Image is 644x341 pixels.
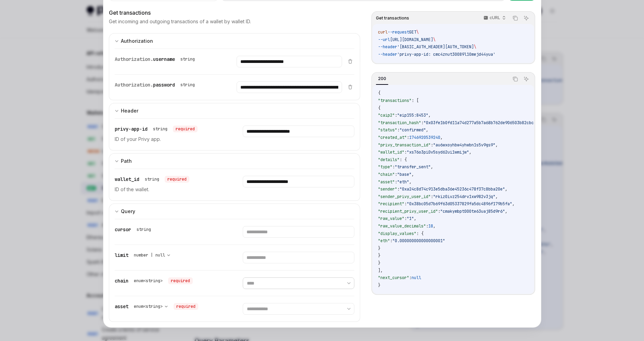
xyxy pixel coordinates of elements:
span: Authorization. [115,56,153,62]
span: , [414,216,416,221]
span: curl [378,29,388,35]
div: Header [121,107,138,115]
span: , [440,135,443,140]
span: : [404,149,407,155]
span: "status" [378,127,397,133]
span: : [426,223,428,229]
span: Authorization. [115,82,153,88]
span: : { [400,157,407,162]
span: , [431,164,433,170]
span: '[BASIC_AUTH_HEADER][AUTH_TOKEN] [397,44,474,50]
p: Get incoming and outgoing transactions of a wallet by wallet ID. [109,18,251,25]
span: limit [115,252,128,258]
span: : [ [412,98,419,103]
span: --header [378,52,397,57]
span: , [428,113,431,118]
button: Ask AI [522,75,531,83]
button: Copy the contents from the code block [511,75,520,83]
div: chain [115,277,193,284]
span: } [378,246,380,251]
span: cursor [115,226,131,233]
span: "recipient" [378,201,404,207]
span: "sender_privy_user_id" [378,194,431,199]
span: : [404,216,407,221]
div: limit [115,252,173,259]
span: "privy_transaction_id" [378,142,431,148]
span: "raw_value" [378,216,404,221]
span: , [412,172,414,177]
button: Copy the contents from the code block [511,14,520,23]
span: password [153,82,175,88]
div: cursor [115,226,154,233]
span: \ [416,29,419,35]
span: "display_values" [378,231,416,236]
span: "chain" [378,172,395,177]
div: Query [121,207,135,215]
span: \ [474,44,476,50]
span: , [433,223,435,229]
span: : [395,179,397,185]
span: "created_at" [378,135,407,140]
span: : [392,164,395,170]
span: 1746920539240 [409,135,440,140]
span: "transfer_sent" [395,164,431,170]
span: "transactions" [378,98,412,103]
span: : [431,142,433,148]
div: 200 [376,75,388,83]
div: required [165,176,189,183]
span: "recipient_privy_user_id" [378,209,438,214]
button: expand input section [109,204,361,219]
span: "transaction_hash" [378,120,421,126]
span: : [431,194,433,199]
span: "raw_value_decimals" [378,223,426,229]
span: } [378,283,380,288]
span: } [378,253,380,258]
span: , [512,201,515,207]
span: "asset" [378,179,395,185]
span: GET [409,29,416,35]
div: string [180,56,195,62]
div: string [137,227,151,232]
span: { [378,90,380,96]
span: "0.000000000000000001" [392,238,445,244]
span: \ [433,37,435,42]
span: , [505,209,507,214]
span: "au6wxoyhbw4yhwbn1s5v9gs9" [433,142,495,148]
span: , [505,186,507,192]
span: chain [115,278,128,284]
span: : [409,275,412,280]
span: "cmakymbpt000te63uaj85d9r6" [440,209,505,214]
div: asset [115,303,198,310]
span: "sender" [378,186,397,192]
div: string [153,126,167,132]
span: username [153,56,175,62]
span: "eth" [378,238,390,244]
div: string [145,176,159,182]
span: "rkiz0ivz254drv1xw982v3jq" [433,194,495,199]
span: "0xa24c8d74c913e5dba36e45236c478f37c8bba20e" [400,186,505,192]
span: "wallet_id" [378,149,404,155]
span: "0x03fe1b0fd11a74d277a5b7a68b762de906503b82cbce2fc791250fd2b77cf137" [424,120,586,126]
span: , [495,142,498,148]
span: "1" [407,216,414,221]
span: : { [416,231,424,236]
span: "base" [397,172,412,177]
div: required [173,126,198,132]
span: "0x38bc05d7b69f63d05337829fa5dc4896f179b5fa" [407,201,512,207]
p: ID of the wallet. [115,185,226,194]
span: , [469,149,471,155]
span: : [438,209,440,214]
span: --request [388,29,409,35]
span: : [407,135,409,140]
p: ID of your Privy app. [115,135,226,143]
span: "confirmed" [400,127,426,133]
span: , [409,179,412,185]
div: Authorization.username [115,56,198,63]
span: : [421,120,424,126]
span: : [397,186,400,192]
span: "type" [378,164,392,170]
span: privy-app-id [115,126,148,132]
span: null [412,275,421,280]
span: : [404,201,407,207]
div: wallet_id [115,176,189,183]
